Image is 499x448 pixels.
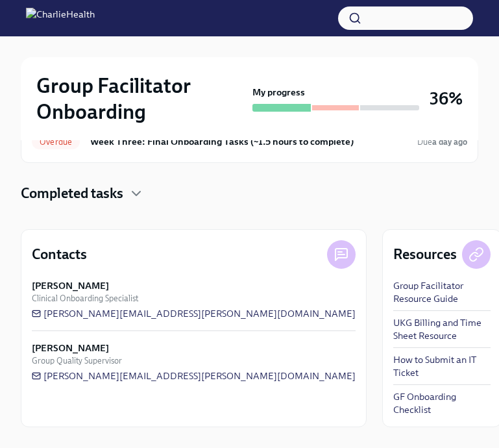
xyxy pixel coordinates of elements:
strong: [PERSON_NAME] [32,342,109,355]
a: How to Submit an IT Ticket [393,353,491,379]
span: August 23rd, 2025 08:00 [417,136,467,148]
strong: [PERSON_NAME] [32,279,109,292]
span: Due [417,137,467,147]
h4: Resources [393,245,457,264]
h4: Contacts [32,245,87,264]
a: OverdueWeek Three: Final Onboarding Tasks (~1.5 hours to complete)Duea day ago [32,131,467,152]
h4: Completed tasks [21,184,123,203]
strong: My progress [252,86,305,99]
span: Group Quality Supervisor [32,355,122,367]
img: CharlieHealth [26,8,95,29]
a: [PERSON_NAME][EMAIL_ADDRESS][PERSON_NAME][DOMAIN_NAME] [32,369,356,382]
a: UKG Billing and Time Sheet Resource [393,316,491,342]
h2: Group Facilitator Onboarding [36,73,247,125]
strong: a day ago [432,137,467,147]
a: Group Facilitator Resource Guide [393,279,491,305]
a: GF Onboarding Checklist [393,390,491,416]
span: Overdue [32,137,80,147]
span: Clinical Onboarding Specialist [32,292,138,305]
h3: 36% [430,87,463,110]
a: [PERSON_NAME][EMAIL_ADDRESS][PERSON_NAME][DOMAIN_NAME] [32,307,356,320]
div: Completed tasks [21,184,478,203]
h6: Week Three: Final Onboarding Tasks (~1.5 hours to complete) [90,134,407,149]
